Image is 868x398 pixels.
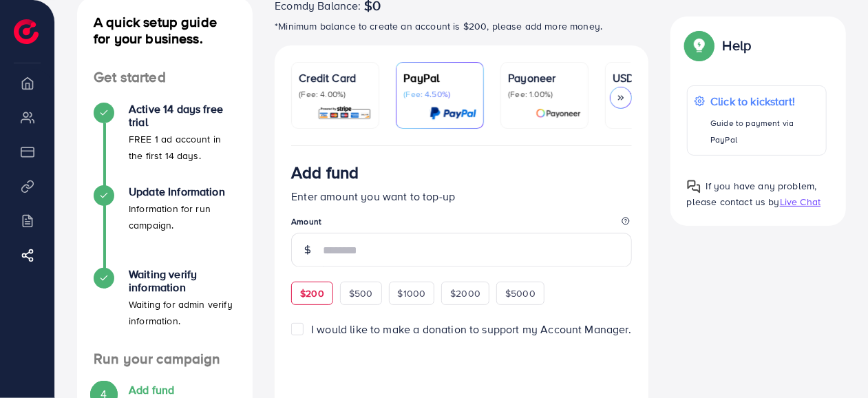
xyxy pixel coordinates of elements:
[129,185,236,198] h4: Update Information
[317,105,372,121] img: card
[780,195,821,209] span: Live Chat
[508,70,581,86] p: Payoneer
[687,33,712,58] img: Popup guide
[299,70,372,86] p: Credit Card
[129,268,236,294] h4: Waiting verify information
[291,216,632,233] legend: Amount
[299,89,372,100] p: (Fee: 4.00%)
[14,19,39,44] img: logo
[450,286,480,300] span: $2000
[77,185,253,268] li: Update Information
[687,179,817,209] span: If you have any problem, please contact us by
[129,296,236,329] p: Waiting for admin verify information.
[300,286,324,300] span: $200
[77,268,253,350] li: Waiting verify information
[505,286,536,300] span: $5000
[129,131,236,164] p: FREE 1 ad account in the first 14 days.
[349,286,373,300] span: $500
[129,200,236,233] p: Information for run campaign.
[311,322,631,337] span: I would like to make a donation to support my Account Manager.
[710,115,819,148] p: Guide to payment via PayPal
[77,103,253,185] li: Active 14 days free trial
[77,69,253,86] h4: Get started
[403,70,476,86] p: PayPal
[77,350,253,368] h4: Run your campaign
[687,180,701,193] img: Popup guide
[77,14,253,47] h4: A quick setup guide for your business.
[430,105,476,121] img: card
[613,89,686,100] p: (Fee: 0.00%)
[536,105,581,121] img: card
[129,103,236,129] h4: Active 14 days free trial
[809,336,858,388] iframe: Chat
[723,37,752,54] p: Help
[403,89,476,100] p: (Fee: 4.50%)
[508,89,581,100] p: (Fee: 1.00%)
[275,18,648,34] p: *Minimum balance to create an account is $200, please add more money.
[129,384,236,397] h4: Add fund
[291,163,359,182] h3: Add fund
[710,93,819,109] p: Click to kickstart!
[613,70,686,86] p: USDT
[398,286,426,300] span: $1000
[291,188,632,205] p: Enter amount you want to top-up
